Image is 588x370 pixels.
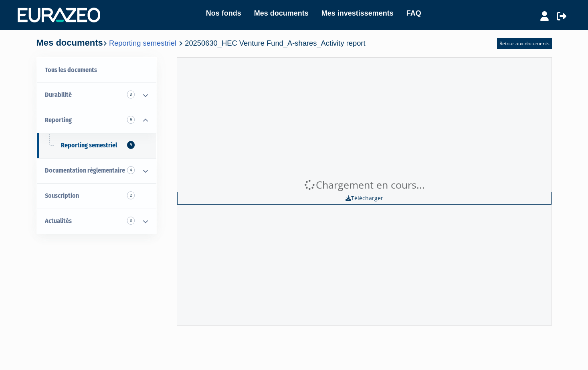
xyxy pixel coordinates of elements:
a: Durabilité 3 [37,82,156,108]
a: Documentation règlementaire 4 [37,158,156,183]
a: Reporting semestriel [109,39,176,47]
a: Mes investissements [321,8,394,19]
a: Télécharger [177,192,552,205]
span: 9 [127,116,135,124]
a: Mes documents [254,8,309,19]
span: 3 [127,90,135,99]
a: Tous les documents [37,58,156,83]
span: 4 [127,166,135,174]
h4: Mes documents [36,38,366,48]
a: Nos fonds [206,8,241,19]
span: 2 [127,191,135,199]
span: 3 [127,217,135,225]
div: Chargement en cours... [177,178,552,192]
a: Actualités 3 [37,209,156,234]
img: 1732889491-logotype_eurazeo_blanc_rvb.png [18,8,100,22]
span: Reporting [45,116,72,124]
span: Documentation règlementaire [45,167,125,174]
span: 9 [127,141,135,149]
a: Retour aux documents [497,38,552,49]
a: FAQ [406,8,421,19]
span: Durabilité [45,91,72,99]
a: Souscription2 [37,183,156,209]
span: Reporting semestriel [61,141,117,149]
a: Reporting 9 [37,108,156,133]
span: Souscription [45,192,79,199]
span: 20250630_HEC Venture Fund_A-shares_Activity report [185,39,365,47]
span: Actualités [45,217,72,225]
a: Reporting semestriel9 [37,133,156,158]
